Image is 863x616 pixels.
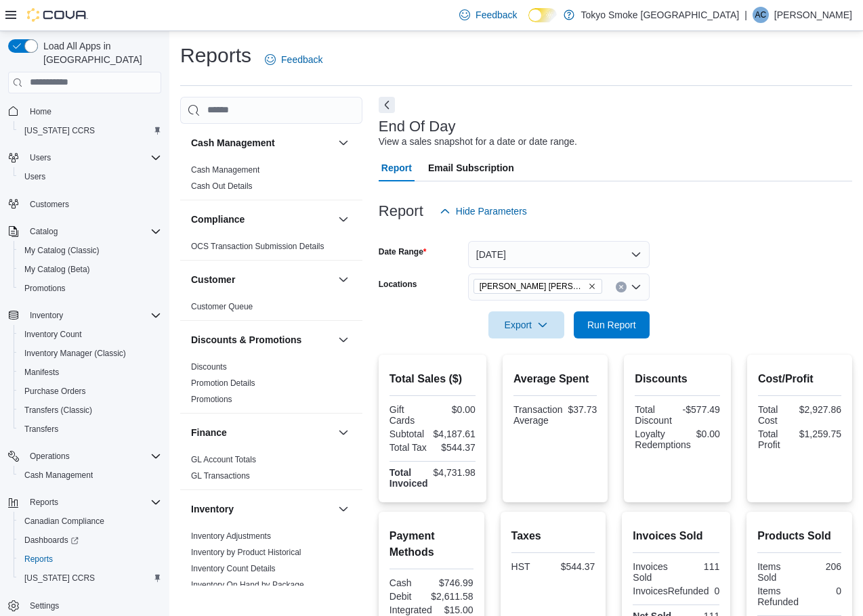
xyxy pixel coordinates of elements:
a: GL Account Totals [191,455,256,464]
div: InvoicesRefunded [633,586,709,596]
a: Users [19,169,51,185]
span: Transfers (Classic) [19,402,161,418]
a: My Catalog (Classic) [19,242,105,259]
button: Compliance [191,213,333,226]
button: Reports [3,493,167,512]
button: Catalog [24,223,63,240]
div: $544.37 [555,561,595,572]
a: Feedback [454,1,522,28]
a: GL Transactions [191,471,250,481]
span: Cash Management [24,470,93,481]
span: Users [24,150,161,166]
button: Promotions [14,279,167,298]
label: Date Range [379,246,427,257]
a: Customers [24,196,75,213]
button: Run Report [574,311,650,338]
a: [US_STATE] CCRS [19,570,100,586]
h2: Taxes [511,528,595,544]
div: Total Discount [635,404,675,426]
span: Inventory Count Details [191,563,276,574]
div: Total Profit [758,428,794,450]
button: Cash Management [335,135,352,151]
a: Dashboards [14,531,167,550]
span: [US_STATE] CCRS [24,573,95,584]
div: $544.37 [435,442,476,453]
div: 111 [679,561,719,572]
span: My Catalog (Beta) [24,264,90,275]
h3: Compliance [191,213,245,226]
span: [US_STATE] CCRS [24,125,95,136]
button: My Catalog (Beta) [14,260,167,279]
span: Inventory Manager (Classic) [19,345,161,361]
span: Home [24,103,161,120]
a: Cash Management [19,467,98,483]
button: Open list of options [631,282,641,292]
span: Feedback [281,53,322,66]
span: Promotion Details [191,378,255,389]
button: Clear input [616,282,627,292]
span: Operations [24,448,161,464]
span: Users [30,152,51,163]
a: Inventory On Hand by Package [191,580,304,590]
a: Promotion Details [191,378,255,388]
button: Remove Hamilton Rymal from selection in this group [588,282,596,290]
div: Finance [180,452,362,489]
h2: Products Sold [757,528,841,544]
div: Transaction Average [513,404,563,426]
span: My Catalog (Classic) [19,242,161,259]
a: Purchase Orders [19,383,91,399]
span: Promotions [24,283,66,294]
span: Purchase Orders [24,386,86,397]
div: Total Cost [758,404,794,426]
button: My Catalog (Classic) [14,241,167,260]
a: Cash Out Details [191,181,253,191]
a: Inventory Adjustments [191,531,271,541]
span: Promotions [191,394,232,405]
input: Dark Mode [528,8,557,22]
span: Load All Apps in [GEOGRAPHIC_DATA] [38,39,161,66]
a: Inventory Manager (Classic) [19,345,131,361]
button: Users [14,167,167,186]
label: Locations [379,279,417,290]
div: $2,611.58 [431,591,473,602]
h1: Reports [180,42,251,69]
a: Dashboards [19,532,84,548]
p: | [744,7,747,23]
div: Total Tax [390,442,430,453]
span: Inventory [30,310,63,321]
button: Discounts & Promotions [191,333,333,347]
span: Inventory Manager (Classic) [24,348,126,359]
div: 0 [714,586,719,596]
span: Canadian Compliance [19,513,161,529]
div: View a sales snapshot for a date or date range. [379,135,577,149]
div: 206 [802,561,841,572]
button: Customer [335,271,352,288]
a: Promotions [19,280,71,296]
span: Inventory [24,307,161,324]
button: Export [488,311,564,338]
span: Manifests [24,367,59,378]
a: Inventory by Product Historical [191,548,301,557]
a: Inventory Count [19,326,87,343]
div: Compliance [180,238,362,260]
strong: Total Invoiced [390,467,428,489]
span: OCS Transaction Submission Details [191,241,324,252]
div: Debit [390,591,425,602]
button: Purchase Orders [14,382,167,401]
h2: Total Sales ($) [390,371,476,387]
button: Operations [24,448,75,464]
div: Invoices Sold [633,561,673,583]
button: Inventory [191,502,333,516]
span: Inventory On Hand by Package [191,579,304,590]
div: 0 [804,586,841,596]
div: $0.00 [696,428,720,439]
span: Home [30,106,51,117]
span: Purchase Orders [19,383,161,399]
h2: Payment Methods [390,528,473,560]
span: Promotions [19,280,161,296]
span: Inventory Count [19,326,161,343]
button: Operations [3,447,167,466]
span: Inventory by Product Historical [191,547,301,558]
button: Transfers [14,420,167,439]
a: My Catalog (Beta) [19,261,96,278]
